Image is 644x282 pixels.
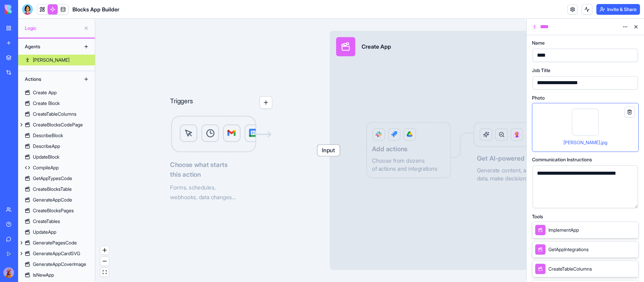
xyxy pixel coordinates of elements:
button: zoom out [100,257,109,266]
div: UpdateApp [33,229,56,235]
div: DescribeBlock [33,132,63,139]
div: GeneratePagesCode [33,239,77,246]
a: DescribeBlock [18,130,95,141]
span: Input [317,145,340,156]
div: GenerateAppCode [33,196,72,203]
a: Create App [18,87,95,98]
div: CreateTables [33,218,60,225]
a: GenerateAppCoverImage [18,259,95,270]
a: DescribeApp [18,141,95,152]
div: CreateBlocksCodePage [33,121,83,128]
a: Create Block [18,98,95,109]
div: CompileApp [33,164,59,171]
span: GetAppIntegrations [548,246,589,253]
span: Job Title [532,68,550,73]
span: Communication Instructions [532,157,592,162]
div: DescribeApp [33,143,60,150]
div: Create Block [33,100,60,107]
div: Actions [21,74,75,84]
span: Logic [25,25,81,32]
a: GeneratePagesCode [18,237,95,248]
a: IsNewApp [18,270,95,280]
div: TriggersLogicChoose what startsthis actionForms, schedules,webhooks, data changes... [170,71,272,202]
span: [PERSON_NAME].jpg [563,139,607,145]
img: logo [5,5,46,14]
div: IsNewApp [33,272,54,278]
span: Choose what starts this action [170,160,272,179]
span: Tools [532,214,543,219]
a: CreateBlocksPages [18,205,95,216]
a: CreateBlocksCodePage [18,119,95,130]
button: zoom in [100,246,109,255]
span: Forms, schedules, webhooks, data changes... [170,184,235,201]
a: UpdateBlock [18,152,95,162]
div: InputCreate AppLogicAdd actionsChoose from dozensof actions and integrationsGet AI-powered result... [330,31,569,270]
div: Create App [362,43,391,51]
a: GetAppTypesCode [18,173,95,184]
a: GenerateAppCardSVG [18,248,95,259]
p: Triggers [170,96,193,109]
span: Name [532,41,545,45]
a: CompileApp [18,162,95,173]
a: CreateTableColumns [18,109,95,119]
button: Invite & Share [596,4,640,15]
div: [PERSON_NAME] [33,57,69,63]
a: CreateBlocksTable [18,184,95,194]
a: [PERSON_NAME] [18,55,95,65]
button: fit view [100,268,109,277]
img: Logic [170,115,272,154]
a: UpdateApp [18,227,95,237]
div: GenerateAppCardSVG [33,250,80,257]
div: UpdateBlock [33,154,59,160]
div: Create App [33,89,57,96]
div: [PERSON_NAME].jpg [532,103,639,152]
a: GenerateAppCode [18,194,95,205]
div: GetAppTypesCode [33,175,72,182]
span: Photo [532,96,545,100]
div: CreateBlocksPages [33,207,74,214]
img: Kuku_Large_sla5px.png [3,267,14,278]
a: CreateTables [18,216,95,227]
div: Agents [21,41,75,52]
span: CreateTableColumns [548,266,592,272]
span: Blocks App Builder [72,5,119,13]
div: CreateTableColumns [33,111,76,117]
div: GenerateAppCoverImage [33,261,86,268]
div: CreateBlocksTable [33,186,72,192]
span: ImplementApp [548,227,579,233]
